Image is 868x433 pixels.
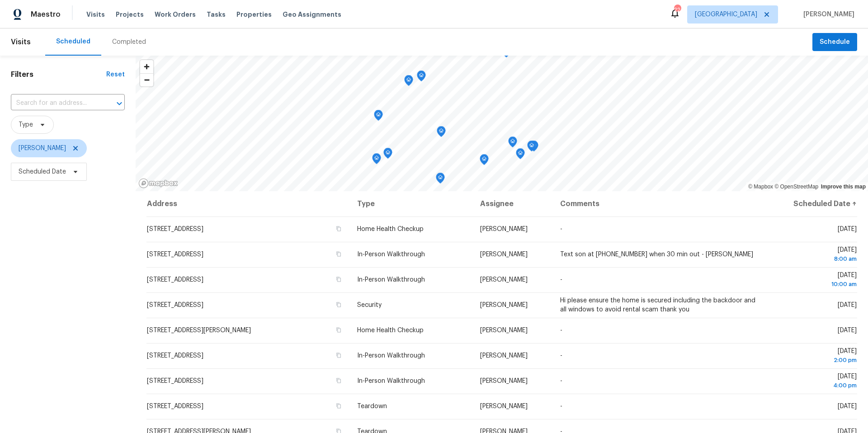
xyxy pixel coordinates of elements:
input: Search for an address... [11,96,99,110]
div: Map marker [404,75,413,89]
button: Copy Address [335,225,343,233]
span: Home Health Checkup [357,226,424,232]
span: Visits [86,10,105,19]
div: 2:00 pm [773,356,857,365]
span: [PERSON_NAME] [480,251,528,258]
span: Geo Assignments [283,10,341,19]
span: [DATE] [773,272,857,289]
span: [GEOGRAPHIC_DATA] [695,10,757,19]
span: [STREET_ADDRESS] [147,226,203,232]
a: Improve this map [821,184,866,190]
div: 22 [674,5,680,14]
span: - [560,226,562,232]
span: [STREET_ADDRESS][PERSON_NAME] [147,327,251,334]
span: Scheduled Date [19,167,66,176]
button: Copy Address [335,275,343,283]
span: Projects [116,10,144,19]
span: [PERSON_NAME] [480,277,528,283]
span: [DATE] [838,327,857,334]
span: - [560,277,562,283]
span: In-Person Walkthrough [357,353,425,359]
span: Visits [11,32,31,52]
div: Map marker [527,141,536,155]
div: Map marker [372,153,381,167]
div: Reset [106,70,125,79]
span: - [560,353,562,359]
div: Map marker [508,136,517,151]
th: Scheduled Date ↑ [766,191,857,216]
span: [PERSON_NAME] [800,10,854,19]
a: Mapbox [748,184,773,190]
button: Open [113,97,126,110]
span: In-Person Walkthrough [357,277,425,283]
span: [STREET_ADDRESS] [147,403,203,409]
h1: Filters [11,70,106,79]
span: [DATE] [838,226,857,232]
div: 8:00 am [773,254,857,264]
button: Schedule [812,33,857,52]
span: Text son at [PHONE_NUMBER] when 30 min out - [PERSON_NAME] [560,251,753,258]
span: In-Person Walkthrough [357,378,425,384]
button: Copy Address [335,377,343,385]
div: Completed [112,38,146,47]
span: In-Person Walkthrough [357,251,425,258]
th: Assignee [473,191,552,216]
span: Work Orders [155,10,196,19]
span: Type [19,120,33,129]
button: Copy Address [335,326,343,334]
span: Security [357,302,382,308]
button: Zoom in [140,60,153,73]
span: [DATE] [773,373,857,390]
span: [PERSON_NAME] [480,403,528,409]
a: OpenStreetMap [774,184,818,190]
span: [PERSON_NAME] [480,327,528,334]
th: Type [350,191,473,216]
div: Map marker [516,148,525,162]
span: Maestro [31,10,61,19]
span: [STREET_ADDRESS] [147,251,203,258]
span: [PERSON_NAME] [480,226,528,232]
span: [STREET_ADDRESS] [147,353,203,359]
span: [PERSON_NAME] [480,302,528,308]
div: Map marker [480,154,489,168]
div: Map marker [374,110,383,124]
div: 10:00 am [773,280,857,289]
span: [STREET_ADDRESS] [147,277,203,283]
button: Copy Address [335,351,343,359]
span: [STREET_ADDRESS] [147,302,203,308]
span: [PERSON_NAME] [480,378,528,384]
span: [DATE] [838,302,857,308]
th: Address [146,191,350,216]
div: Map marker [383,148,392,162]
canvas: Map [136,56,868,191]
span: Teardown [357,403,387,409]
button: Zoom out [140,73,153,86]
span: Properties [236,10,272,19]
span: [PERSON_NAME] [480,353,528,359]
div: Scheduled [56,37,90,46]
span: - [560,378,562,384]
div: Map marker [437,126,446,140]
span: [PERSON_NAME] [19,144,66,153]
span: [STREET_ADDRESS] [147,378,203,384]
span: [DATE] [773,247,857,264]
span: [DATE] [773,348,857,365]
span: [DATE] [838,403,857,409]
a: Mapbox homepage [138,178,178,188]
span: Home Health Checkup [357,327,424,334]
div: Map marker [417,71,426,85]
button: Copy Address [335,301,343,309]
button: Copy Address [335,250,343,258]
th: Comments [553,191,766,216]
span: Tasks [207,11,226,18]
span: - [560,327,562,334]
span: Hi please ensure the home is secured including the backdoor and all windows to avoid rental scam ... [560,297,755,313]
button: Copy Address [335,402,343,410]
div: 4:00 pm [773,381,857,390]
span: Schedule [820,37,850,48]
span: - [560,403,562,409]
div: Map marker [436,173,445,187]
